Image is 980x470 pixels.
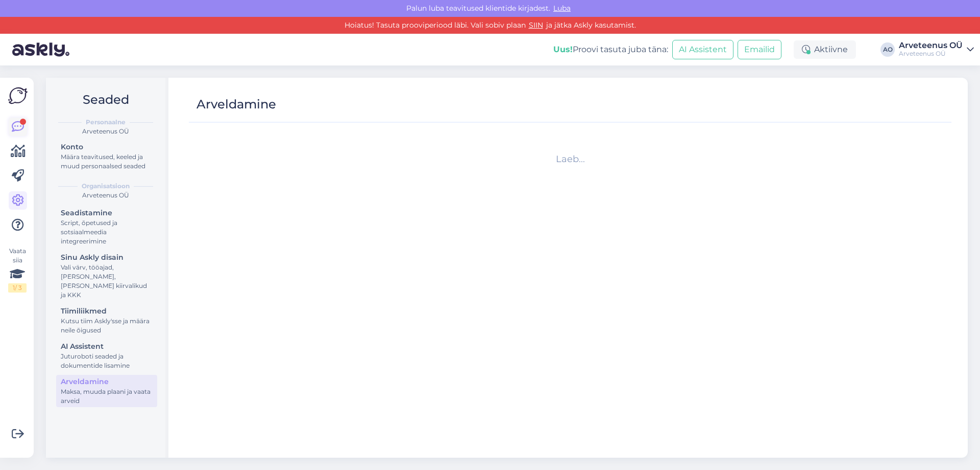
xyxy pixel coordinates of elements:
div: AO [880,42,895,57]
div: Sinu Askly disain [61,252,153,263]
div: Kutsu tiim Askly'sse ja määra neile õigused [61,317,153,335]
a: AI AssistentJuturoboti seaded ja dokumentide lisamine [56,340,157,372]
div: Juturoboti seaded ja dokumentide lisamine [61,352,153,370]
a: ArveldamineMaksa, muuda plaani ja vaata arveid [56,375,157,407]
div: Arveteenus OÜ [54,127,157,136]
div: Arveteenus OÜ [899,41,963,50]
div: Vali värv, tööajad, [PERSON_NAME], [PERSON_NAME] kiirvalikud ja KKK [61,263,153,300]
div: Laeb... [193,152,947,166]
div: Proovi tasuta juba täna: [553,43,668,56]
div: Script, õpetused ja sotsiaalmeedia integreerimine [61,218,153,246]
a: TiimiliikmedKutsu tiim Askly'sse ja määra neile õigused [56,304,157,337]
div: Arveteenus OÜ [54,191,157,200]
div: Arveteenus OÜ [899,50,963,58]
div: Arveldamine [197,95,276,114]
button: Emailid [738,40,781,59]
div: Tiimiliikmed [61,306,153,317]
b: Uus! [553,44,573,54]
div: Vaata siia [8,247,27,293]
a: KontoMäära teavitused, keeled ja muud personaalsed seaded [56,140,157,172]
div: Määra teavitused, keeled ja muud personaalsed seaded [61,152,153,171]
b: Personaalne [86,118,126,127]
div: Aktiivne [794,40,856,59]
div: AI Assistent [61,341,153,352]
a: Sinu Askly disainVali värv, tööajad, [PERSON_NAME], [PERSON_NAME] kiirvalikud ja KKK [56,251,157,301]
span: Luba [550,4,574,13]
img: Askly Logo [8,86,28,105]
a: SIIN [526,20,546,30]
button: AI Assistent [672,40,733,59]
div: Seadistamine [61,208,153,218]
a: SeadistamineScript, õpetused ja sotsiaalmeedia integreerimine [56,206,157,248]
div: 1 / 3 [8,283,27,293]
div: Konto [61,142,153,152]
h2: Seaded [54,90,157,109]
a: Arveteenus OÜArveteenus OÜ [899,41,974,58]
div: Arveldamine [61,376,153,387]
b: Organisatsioon [82,182,130,191]
div: Maksa, muuda plaani ja vaata arveid [61,387,153,406]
